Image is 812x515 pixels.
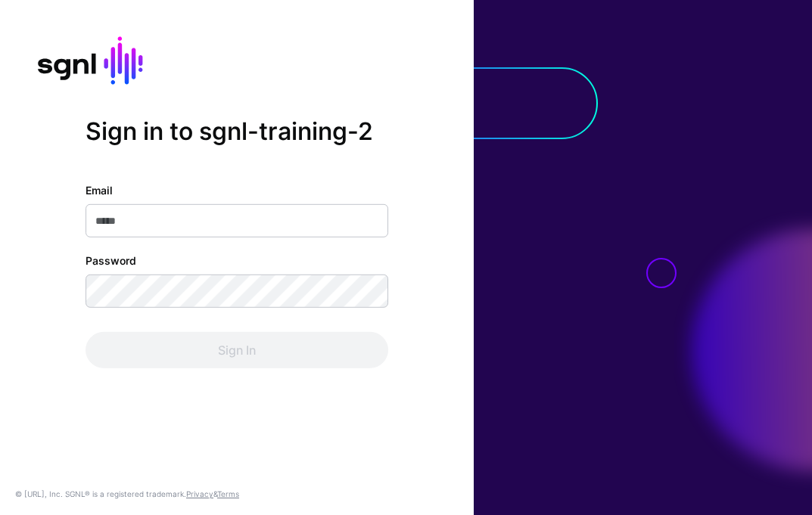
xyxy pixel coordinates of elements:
[15,488,239,500] div: © [URL], Inc. SGNL® is a registered trademark. &
[86,116,388,145] h2: Sign in to sgnl-training-2
[86,253,136,268] label: Password
[86,182,113,198] label: Email
[217,489,239,498] a: Terms
[186,489,213,498] a: Privacy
